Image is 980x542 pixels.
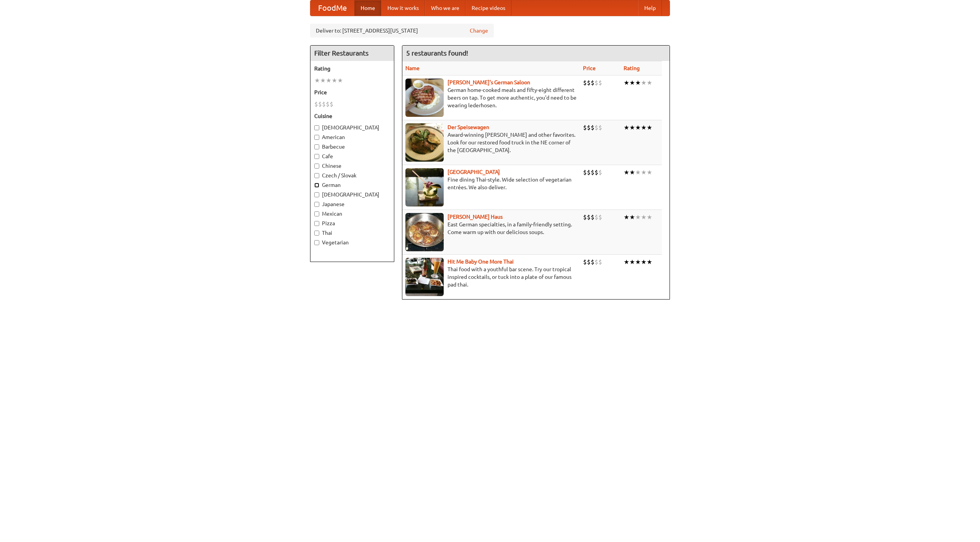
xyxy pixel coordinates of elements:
li: ★ [337,76,343,85]
li: $ [326,100,330,108]
li: $ [595,213,598,221]
a: Recipe videos [465,0,511,16]
li: ★ [647,123,652,132]
li: ★ [624,168,629,177]
li: ★ [641,168,647,177]
li: ★ [635,258,641,266]
img: kohlhaus.jpg [405,213,444,251]
label: Barbecue [314,143,390,151]
a: Home [354,0,381,16]
label: Pizza [314,219,390,227]
input: Pizza [314,221,319,226]
li: ★ [320,76,326,85]
label: Thai [314,229,390,237]
h4: Filter Restaurants [310,46,394,61]
li: ★ [647,168,652,177]
li: ★ [332,76,337,85]
li: ★ [635,168,641,177]
a: How it works [381,0,425,16]
ng-pluralize: 5 restaurants found! [406,49,468,57]
li: $ [595,123,598,132]
li: $ [583,123,587,132]
li: ★ [629,258,635,266]
li: ★ [647,79,652,87]
li: ★ [314,76,320,85]
label: Cafe [314,152,390,160]
b: [PERSON_NAME] Haus [448,214,503,220]
li: $ [583,213,587,221]
label: Japanese [314,200,390,208]
h5: Price [314,88,390,96]
a: Der Speisewagen [448,124,489,130]
a: Who we are [425,0,465,16]
li: $ [583,168,587,177]
a: [PERSON_NAME]'s German Saloon [448,79,530,85]
li: $ [587,123,591,132]
li: $ [598,213,602,221]
li: $ [591,79,595,87]
li: $ [583,79,587,87]
li: $ [591,213,595,221]
li: $ [587,258,591,266]
li: ★ [624,213,629,221]
p: German home-cooked meals and fifty-eight different beers on tap. To get more authentic, you'd nee... [405,86,577,109]
li: ★ [624,258,629,266]
p: Thai food with a youthful bar scene. Try our tropical inspired cocktails, or tuck into a plate of... [405,265,577,288]
input: Barbecue [314,144,319,149]
li: $ [595,168,598,177]
li: ★ [635,79,641,87]
label: Vegetarian [314,239,390,246]
li: $ [322,100,326,108]
li: $ [591,168,595,177]
li: ★ [624,79,629,87]
input: Mexican [314,211,319,216]
a: FoodMe [310,0,354,16]
label: Mexican [314,210,390,218]
input: Cafe [314,154,319,159]
li: $ [595,79,598,87]
li: ★ [629,213,635,221]
input: Thai [314,231,319,236]
li: ★ [635,213,641,221]
input: Vegetarian [314,240,319,245]
li: $ [318,100,322,108]
li: ★ [641,79,647,87]
input: [DEMOGRAPHIC_DATA] [314,125,319,130]
label: Chinese [314,162,390,170]
img: esthers.jpg [405,79,444,117]
input: Japanese [314,202,319,207]
img: speisewagen.jpg [405,123,444,162]
li: $ [587,79,591,87]
p: East German specialties, in a family-friendly setting. Come warm up with our delicious soups. [405,221,577,236]
label: Czech / Slovak [314,172,390,179]
img: satay.jpg [405,168,444,206]
li: ★ [647,258,652,266]
a: Hit Me Baby One More Thai [448,259,514,265]
li: $ [598,258,602,266]
li: ★ [624,123,629,132]
p: Award-winning [PERSON_NAME] and other favorites. Look for our restored food truck in the NE corne... [405,131,577,154]
li: $ [591,258,595,266]
li: ★ [641,258,647,266]
input: Chinese [314,164,319,169]
a: Price [583,65,596,71]
a: Change [470,27,488,34]
li: ★ [641,123,647,132]
li: $ [595,258,598,266]
li: $ [598,123,602,132]
label: German [314,181,390,189]
h5: Cuisine [314,112,390,120]
a: [GEOGRAPHIC_DATA] [448,169,500,175]
li: ★ [641,213,647,221]
li: $ [598,168,602,177]
div: Deliver to: [STREET_ADDRESS][US_STATE] [310,24,494,38]
li: $ [330,100,333,108]
a: Rating [624,65,640,71]
input: German [314,183,319,188]
li: ★ [647,213,652,221]
label: [DEMOGRAPHIC_DATA] [314,124,390,131]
